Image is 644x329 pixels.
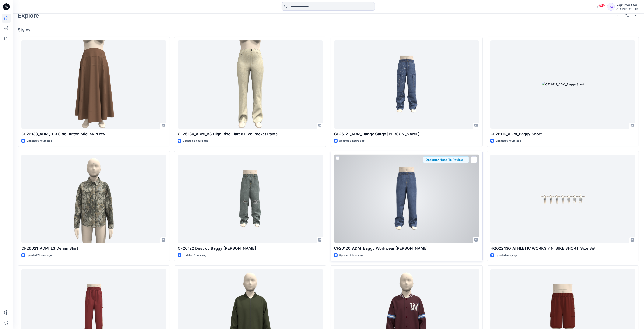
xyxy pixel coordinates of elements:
p: Updated 6 hours ago [27,139,52,143]
p: Updated 6 hours ago [496,139,521,143]
a: CF26119_ADM_Baggy Short [490,40,635,129]
p: Updated 7 hours ago [27,253,52,258]
p: Updated 7 hours ago [183,253,208,258]
a: HQ022430_ATHLETIC WORKS 7IN_BIKE SHORT_Size Set [490,155,635,243]
p: Updated 6 hours ago [339,139,365,143]
p: CF26119_ADM_Baggy Short [490,131,635,137]
a: CF26021_ADM_LS Denim Shirt [21,155,166,243]
a: CF26120_ADM_Baggy Workwear Jean [334,155,479,243]
a: CF26133_ADM_B13 Side Button Midi Skirt rev [21,40,166,129]
a: CF26122 Destroy Baggy Jean [178,155,323,243]
p: CF26021_ADM_LS Denim Shirt [21,245,166,251]
p: CF26121_ADM_Baggy Cargo [PERSON_NAME] [334,131,479,137]
h2: Explore [18,12,39,19]
p: CF26133_ADM_B13 Side Button Midi Skirt rev [21,131,166,137]
span: 99+ [598,4,605,7]
p: CF26130_ADM_B8 High Rise Flared Five Pocket Pants [178,131,323,137]
div: RC [607,3,615,11]
a: CF26121_ADM_Baggy Cargo Jean [334,40,479,129]
div: Rajkumar Cfai [616,3,639,8]
p: Updated a day ago [496,253,518,258]
p: Updated 7 hours ago [339,253,365,258]
p: CF26120_ADM_Baggy Workwear [PERSON_NAME] [334,245,479,251]
h4: Styles [18,27,639,32]
p: Updated 6 hours ago [183,139,208,143]
a: CF26130_ADM_B8 High Rise Flared Five Pocket Pants [178,40,323,129]
p: CF26122 Destroy Baggy [PERSON_NAME] [178,245,323,251]
p: HQ022430_ATHLETIC WORKS 7IN_BIKE SHORT_Size Set [490,245,635,251]
div: CLASSIC_ATHLUX [616,8,639,11]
